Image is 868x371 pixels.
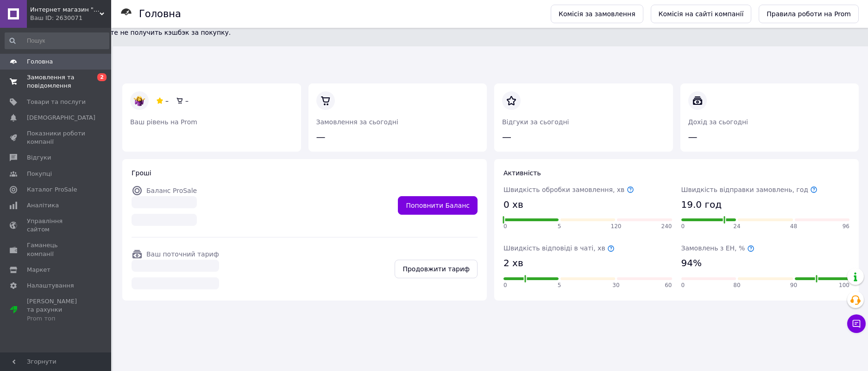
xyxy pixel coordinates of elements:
[30,6,100,14] span: Интернет магазин "Силикон-Молд"
[790,281,797,289] span: 90
[503,256,523,270] span: 2 хв
[681,223,685,230] span: 0
[503,198,523,211] span: 0 хв
[27,281,74,290] span: Налаштування
[503,169,541,177] span: Активність
[843,223,849,230] span: 96
[681,244,755,252] span: Замовлень з ЕН, %
[612,281,619,289] span: 30
[551,5,643,23] a: Комісія за замовлення
[503,223,507,230] span: 0
[681,256,702,270] span: 94%
[681,198,722,211] span: 19.0 год
[651,5,752,23] a: Комісія на сайті компанії
[503,281,507,289] span: 0
[27,73,86,90] span: Замовлення та повідомлення
[5,32,109,49] input: Пошук
[503,186,634,193] span: Швидкість обробки замовлення, хв
[185,97,189,104] span: –
[30,14,111,22] div: Ваш ID: 2630071
[27,185,77,194] span: Каталог ProSale
[165,97,169,104] span: –
[27,241,86,258] span: Гаманець компанії
[146,250,219,258] span: Ваш поточний тариф
[27,297,86,323] span: [PERSON_NAME] та рахунки
[733,223,740,230] span: 24
[681,186,818,193] span: Швидкість відправки замовлень, год
[27,58,53,66] span: Головна
[27,217,86,234] span: Управління сайтом
[27,266,50,274] span: Маркет
[27,114,95,122] span: [DEMOGRAPHIC_DATA]
[611,223,622,230] span: 120
[27,170,52,178] span: Покупці
[27,314,86,323] div: Prom топ
[27,129,86,146] span: Показники роботи компанії
[661,223,672,230] span: 240
[839,281,849,289] span: 100
[27,201,59,210] span: Аналітика
[132,169,151,177] span: Гроші
[97,73,107,81] span: 2
[681,281,685,289] span: 0
[503,244,615,252] span: Швидкість відповіді в чаті, хв
[790,223,797,230] span: 48
[27,98,86,106] span: Товари та послуги
[558,281,561,289] span: 5
[733,281,740,289] span: 80
[847,314,866,333] button: Чат з покупцем
[558,223,561,230] span: 5
[398,196,478,215] a: Поповнити Баланс
[759,5,859,23] a: Правила роботи на Prom
[395,260,478,278] a: Продовжити тариф
[146,187,197,194] span: Баланс ProSale
[139,8,181,19] h1: Головна
[27,154,51,162] span: Відгуки
[665,281,672,289] span: 60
